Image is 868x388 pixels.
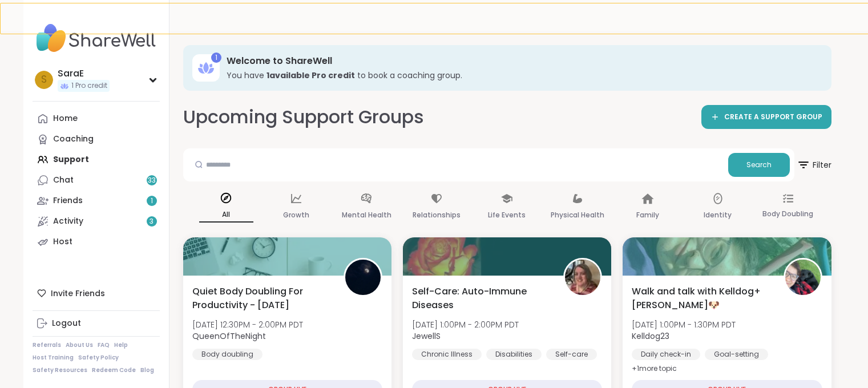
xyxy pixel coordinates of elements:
[66,341,93,349] a: About Us
[192,330,266,342] b: QueenOfTheNight
[33,18,160,58] img: ShareWell Nav Logo
[705,349,768,360] div: Goal-setting
[148,176,156,185] span: 33
[33,191,160,211] a: Friends1
[551,208,604,222] p: Physical Health
[92,366,136,374] a: Redeem Code
[150,217,154,227] span: 3
[114,341,128,349] a: Help
[41,72,47,87] span: S
[53,134,94,145] div: Coaching
[632,349,700,360] div: Daily check-in
[746,160,772,170] span: Search
[632,285,770,312] span: Walk and talk with Kelldog+[PERSON_NAME]🐶
[546,349,597,360] div: Self-care
[412,285,551,312] span: Self-Care: Auto-Immune Diseases
[267,70,355,81] b: 1 available Pro credit
[192,349,263,360] div: Body doubling
[211,52,221,63] div: 1
[71,81,107,91] span: 1 Pro credit
[33,366,87,374] a: Safety Resources
[412,319,519,330] span: [DATE] 1:00PM - 2:00PM PDT
[33,232,160,252] a: Host
[342,208,391,222] p: Mental Health
[704,208,732,222] p: Identity
[413,208,461,222] p: Relationships
[412,330,441,342] b: JewellS
[345,260,381,295] img: QueenOfTheNight
[199,208,253,223] p: All
[227,55,815,67] h3: Welcome to ShareWell
[33,108,160,129] a: Home
[724,112,822,122] span: CREATE A SUPPORT GROUP
[58,67,110,80] div: SaraE
[151,196,153,206] span: 1
[636,208,659,222] p: Family
[785,260,821,295] img: Kelldog23
[53,236,72,248] div: Host
[701,105,831,129] a: CREATE A SUPPORT GROUP
[797,151,831,179] span: Filter
[632,330,669,342] b: Kelldog23
[53,195,83,207] div: Friends
[183,104,424,130] h2: Upcoming Support Groups
[412,349,482,360] div: Chronic Illness
[52,318,81,329] div: Logout
[283,208,309,222] p: Growth
[728,153,790,177] button: Search
[33,313,160,334] a: Logout
[192,319,303,330] span: [DATE] 12:30PM - 2:00PM PDT
[192,285,331,312] span: Quiet Body Doubling For Productivity - [DATE]
[762,207,813,221] p: Body Doubling
[486,349,542,360] div: Disabilities
[53,216,83,227] div: Activity
[33,211,160,232] a: Activity3
[632,319,736,330] span: [DATE] 1:00PM - 1:30PM PDT
[78,354,119,362] a: Safety Policy
[140,366,154,374] a: Blog
[797,148,831,181] button: Filter
[53,175,74,186] div: Chat
[98,341,110,349] a: FAQ
[227,70,815,81] h3: You have to book a coaching group.
[33,129,160,149] a: Coaching
[33,341,61,349] a: Referrals
[33,170,160,191] a: Chat33
[53,113,78,124] div: Home
[33,354,74,362] a: Host Training
[488,208,526,222] p: Life Events
[565,260,600,295] img: JewellS
[33,283,160,304] div: Invite Friends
